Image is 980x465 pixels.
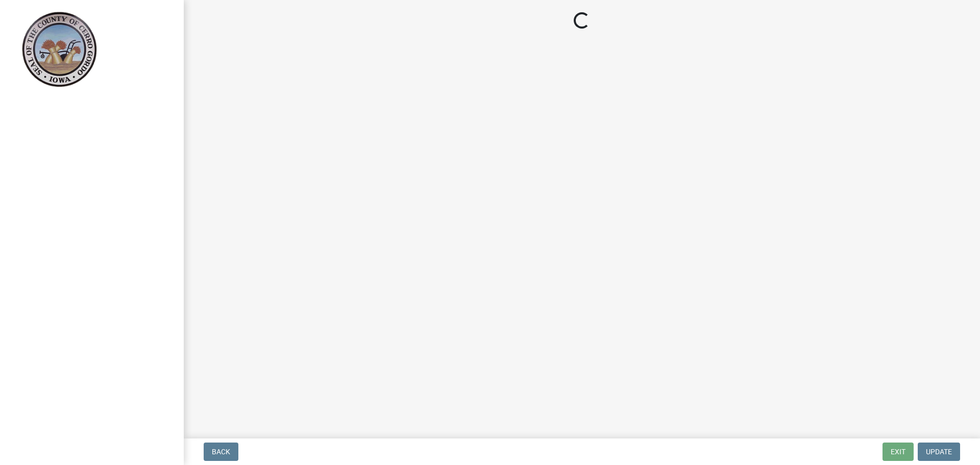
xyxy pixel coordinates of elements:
[918,443,960,461] button: Update
[212,448,230,456] span: Back
[926,448,952,456] span: Update
[204,443,238,461] button: Back
[883,443,914,461] button: Exit
[20,11,97,87] img: Cerro Gordo County, Iowa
